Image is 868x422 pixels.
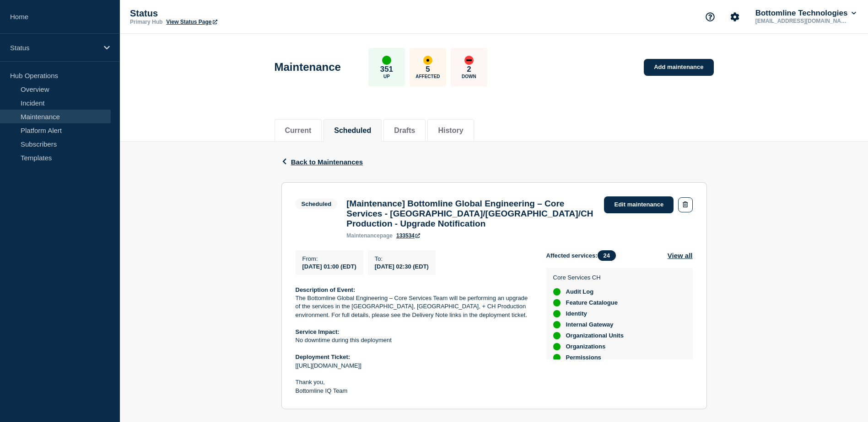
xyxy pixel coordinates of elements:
[426,65,430,74] p: 5
[334,127,371,135] button: Scheduled
[566,299,618,306] span: Feature Catalogue
[296,362,532,370] p: [[URL][DOMAIN_NAME]]
[553,288,561,295] div: up
[346,199,595,229] h3: [Maintenance] Bottomline Global Engineering – Core Services - [GEOGRAPHIC_DATA]/[GEOGRAPHIC_DATA]...
[291,158,363,166] span: Back to Maintenances
[296,294,532,319] p: The Bottomline Global Engineering – Core Services Team will be performing an upgrade of the servi...
[462,74,476,79] p: Down
[296,378,532,386] p: Thank you,
[754,9,858,18] button: Bottomline Technologies
[553,310,561,317] div: up
[701,7,720,26] button: Support
[275,61,341,74] h1: Maintenance
[423,56,432,65] div: affected
[598,250,616,261] span: 24
[380,65,393,74] p: 351
[604,196,674,213] a: Edit maintenance
[553,274,624,281] p: Core Services CH
[553,321,561,328] div: up
[566,321,614,328] span: Internal Gateway
[130,8,313,19] p: Status
[396,232,420,239] a: 133534
[296,353,350,360] strong: Deployment Ticket:
[566,343,606,350] span: Organizations
[566,354,601,361] span: Permissions
[346,232,393,239] p: page
[130,19,162,25] p: Primary Hub
[566,288,594,295] span: Audit Log
[383,74,390,79] p: Up
[566,310,587,317] span: Identity
[546,250,620,261] span: Affected services:
[10,44,98,52] p: Status
[281,158,363,166] button: Back to Maintenances
[296,328,340,335] strong: Service Impact:
[375,263,429,270] span: [DATE] 02:30 (EDT)
[346,232,380,239] span: maintenance
[553,354,561,361] div: up
[296,199,338,209] span: Scheduled
[754,18,849,24] p: [EMAIL_ADDRESS][DOMAIN_NAME]
[302,255,356,262] p: From :
[566,332,624,339] span: Organizational Units
[296,336,532,344] p: No downtime during this deployment
[415,74,440,79] p: Affected
[166,19,217,25] a: View Status Page
[438,127,463,135] button: History
[467,65,471,74] p: 2
[725,7,744,26] button: Account settings
[553,343,561,350] div: up
[553,332,561,339] div: up
[375,255,429,262] p: To :
[553,299,561,306] div: up
[464,56,474,65] div: down
[668,250,693,261] button: View all
[394,127,415,135] button: Drafts
[302,263,356,270] span: [DATE] 01:00 (EDT)
[644,59,713,76] a: Add maintenance
[285,127,312,135] button: Current
[296,387,532,395] p: Bottomline IQ Team
[382,56,391,65] div: up
[296,286,356,293] strong: Description of Event:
